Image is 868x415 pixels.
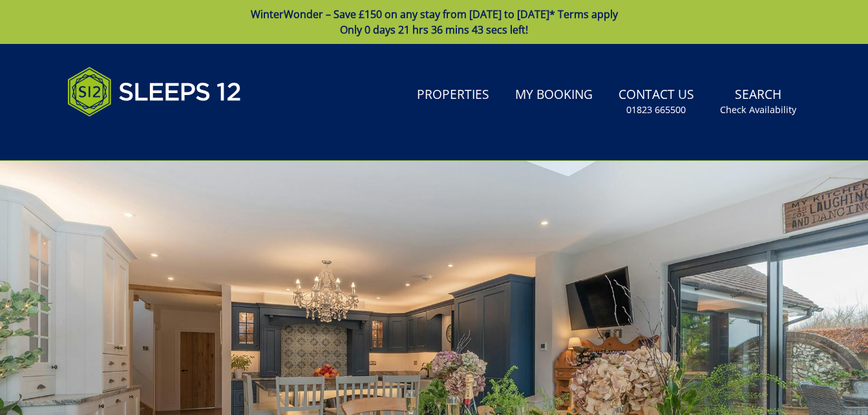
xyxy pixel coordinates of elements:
iframe: Customer reviews powered by Trustpilot [61,132,196,143]
small: Check Availability [720,103,796,116]
a: My Booking [510,81,598,110]
a: Contact Us01823 665500 [613,81,699,123]
span: Only 0 days 21 hrs 36 mins 43 secs left! [340,23,528,37]
a: SearchCheck Availability [715,81,801,123]
small: 01823 665500 [626,103,686,116]
a: Properties [412,81,494,110]
img: Sleeps 12 [67,59,242,124]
